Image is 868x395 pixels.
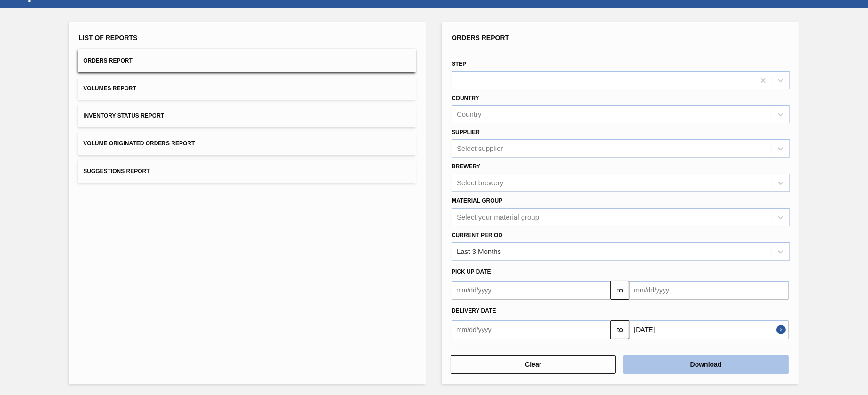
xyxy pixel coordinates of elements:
[78,77,416,100] button: Volumes Report
[457,213,539,221] div: Select your material group
[451,355,616,374] button: Clear
[452,197,502,204] label: Material Group
[78,104,416,127] button: Inventory Status Report
[452,129,480,135] label: Supplier
[83,57,133,64] span: Orders Report
[452,308,496,314] span: Delivery Date
[629,281,788,300] input: mm/dd/yyyy
[776,320,789,339] button: Close
[452,269,491,275] span: Pick up Date
[83,140,195,147] span: Volume Originated Orders Report
[457,247,501,255] div: Last 3 Months
[83,85,136,92] span: Volumes Report
[610,320,629,339] button: to
[78,132,416,155] button: Volume Originated Orders Report
[78,160,416,183] button: Suggestions Report
[78,34,137,41] span: List of Reports
[457,145,503,153] div: Select supplier
[452,95,479,102] label: Country
[452,320,610,339] input: mm/dd/yyyy
[623,355,788,374] button: Download
[452,281,610,300] input: mm/dd/yyyy
[83,168,149,174] span: Suggestions Report
[629,320,788,339] input: mm/dd/yyyy
[83,112,164,119] span: Inventory Status Report
[457,111,482,118] div: Country
[452,232,502,238] label: Current Period
[610,281,629,300] button: to
[452,61,466,67] label: Step
[78,49,416,72] button: Orders Report
[457,179,503,187] div: Select brewery
[452,34,509,41] span: Orders Report
[452,163,480,170] label: Brewery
